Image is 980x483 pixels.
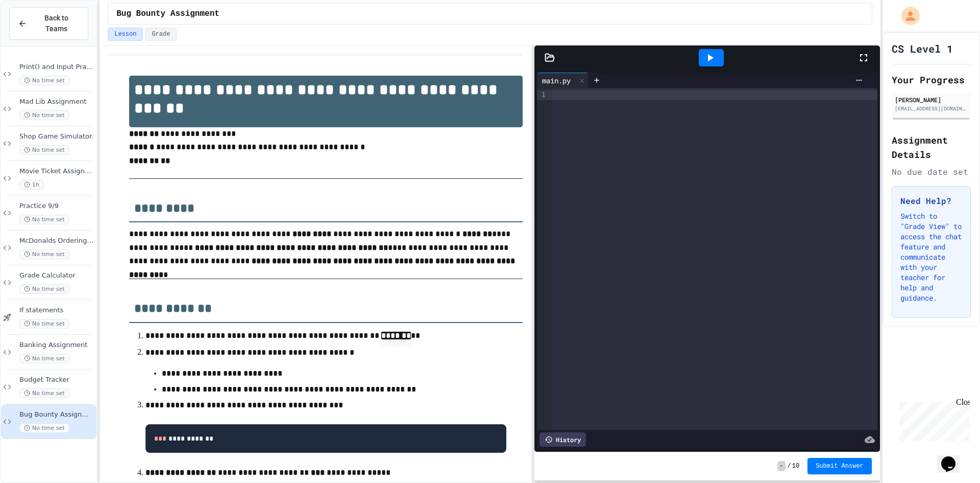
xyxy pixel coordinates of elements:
[19,215,69,224] span: No time set
[19,271,94,280] span: Grade Calculator
[895,105,968,112] div: [EMAIL_ADDRESS][DOMAIN_NAME]
[892,133,971,162] h2: Assignment Details
[19,319,69,329] span: No time set
[537,75,576,86] div: main.py
[19,110,69,120] span: No time set
[792,462,799,470] span: 10
[19,341,94,350] span: Banking Assignment
[19,306,94,315] span: If statements
[19,423,69,433] span: No time set
[19,388,69,398] span: No time set
[19,98,94,106] span: Mad Lib Assignment
[937,442,970,473] iframe: chat widget
[116,8,219,20] span: Bug Bounty Assignment
[895,95,968,104] div: [PERSON_NAME]
[19,354,69,363] span: No time set
[892,73,971,87] h2: Your Progress
[19,237,94,245] span: McDonalds Ordering System
[777,461,785,471] span: -
[895,398,970,441] iframe: chat widget
[19,76,69,85] span: No time set
[19,410,94,419] span: Bug Bounty Assignment
[108,28,143,41] button: Lesson
[816,462,864,470] span: Submit Answer
[900,211,962,303] p: Switch to "Grade View" to access the chat feature and communicate with your teacher for help and ...
[900,195,962,207] h3: Need Help?
[9,7,88,40] button: Back to Teams
[892,166,971,178] div: No due date set
[19,249,69,259] span: No time set
[807,458,872,474] button: Submit Answer
[19,202,94,211] span: Practice 9/9
[891,4,922,28] div: My Account
[537,73,589,88] div: main.py
[19,284,69,294] span: No time set
[19,376,94,384] span: Budget Tracker
[4,4,70,65] div: Chat with us now!Close
[788,462,791,470] span: /
[145,28,177,41] button: Grade
[19,63,94,72] span: Print() and Input Practice
[19,167,94,176] span: Movie Ticket Assignment
[33,13,80,34] span: Back to Teams
[19,132,94,141] span: Shop Game Simulator.
[537,90,547,100] div: 1
[540,432,586,447] div: History
[892,41,953,56] h1: CS Level 1
[19,180,44,190] span: 1h
[19,145,69,155] span: No time set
